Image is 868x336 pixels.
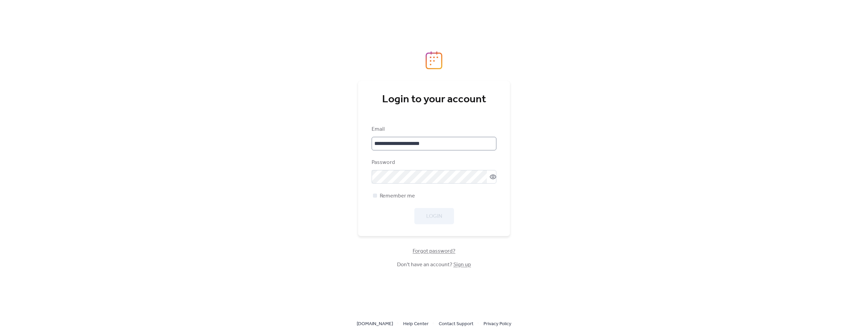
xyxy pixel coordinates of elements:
a: Sign up [453,259,471,270]
span: Remember me [380,192,415,200]
span: Don't have an account? [397,261,471,269]
span: Help Center [403,320,429,328]
span: Contact Support [439,320,473,328]
span: Forgot password? [413,247,455,255]
div: Email [372,125,495,133]
span: Privacy Policy [484,320,511,328]
span: [DOMAIN_NAME] [357,320,393,328]
a: Contact Support [439,319,473,328]
a: Forgot password? [413,249,455,253]
div: Password [372,159,495,167]
div: Login to your account [372,93,496,106]
a: [DOMAIN_NAME] [357,319,393,328]
a: Privacy Policy [484,319,511,328]
a: Help Center [403,319,429,328]
img: logo [426,51,442,69]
